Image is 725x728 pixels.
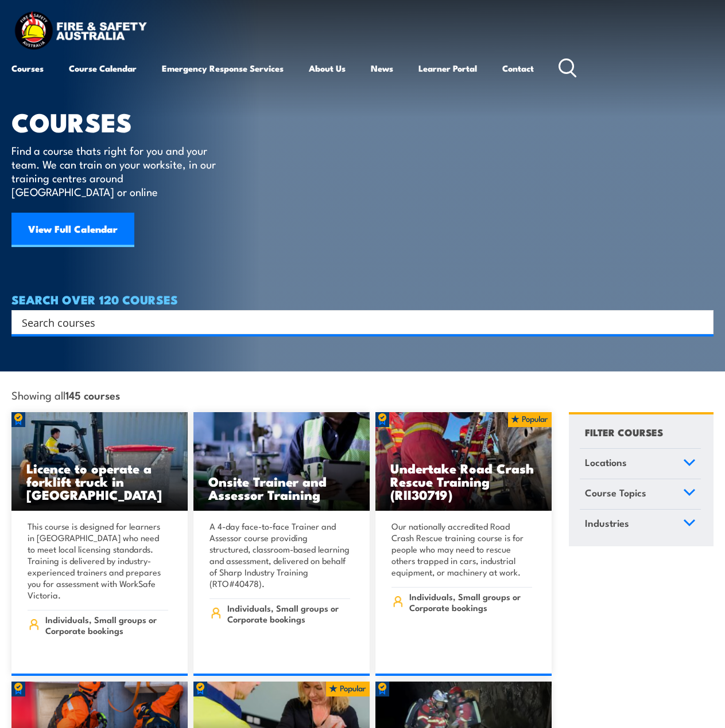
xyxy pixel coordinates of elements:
[375,412,552,511] a: Undertake Road Crash Rescue Training (RII30719)
[693,314,710,330] button: Search magnifier button
[409,591,533,613] span: Individuals, Small groups or Corporate bookings
[227,602,351,624] span: Individuals, Small groups or Corporate bookings
[11,412,188,511] img: Licence to operate a forklift truck Training
[193,412,370,511] img: Safety For Leaders
[69,54,137,82] a: Course Calendar
[585,455,627,470] span: Locations
[502,54,534,82] a: Contact
[11,54,44,82] a: Courses
[208,475,355,501] h3: Onsite Trainer and Assessor Training
[193,412,370,511] a: Onsite Trainer and Assessor Training
[162,54,284,82] a: Emergency Response Services
[418,54,477,82] a: Learner Portal
[375,412,552,511] img: Road Crash Rescue Training
[580,449,701,479] a: Locations
[390,461,537,501] h3: Undertake Road Crash Rescue Training (RII30719)
[11,412,188,511] a: Licence to operate a forklift truck in [GEOGRAPHIC_DATA]
[585,424,663,440] h4: FILTER COURSES
[371,54,393,82] a: News
[11,389,120,401] span: Showing all
[45,614,169,636] span: Individuals, Small groups or Corporate bookings
[585,515,629,531] span: Industries
[11,110,232,132] h1: COURSES
[11,293,714,306] h4: SEARCH OVER 120 COURSES
[24,314,691,330] form: Search form
[22,314,688,331] input: Search input
[28,520,168,601] p: This course is designed for learners in [GEOGRAPHIC_DATA] who need to meet local licensing standa...
[580,479,701,509] a: Course Topics
[585,485,646,500] span: Course Topics
[309,54,346,82] a: About Us
[11,213,134,247] a: View Full Calendar
[210,520,350,589] p: A 4-day face-to-face Trainer and Assessor course providing structured, classroom-based learning a...
[26,461,173,501] h3: Licence to operate a forklift truck in [GEOGRAPHIC_DATA]
[580,510,701,539] a: Industries
[65,387,120,402] strong: 145 courses
[11,143,221,198] p: Find a course thats right for you and your team. We can train on your worksite, in our training c...
[391,520,532,578] p: Our nationally accredited Road Crash Rescue training course is for people who may need to rescue ...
